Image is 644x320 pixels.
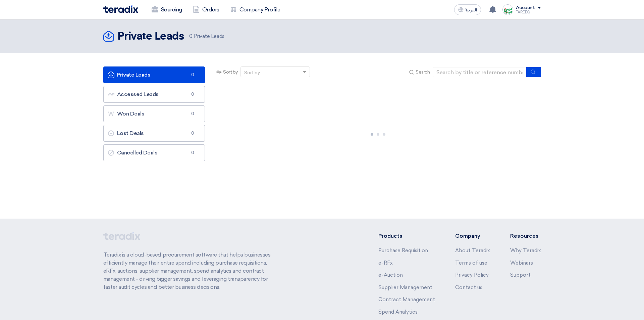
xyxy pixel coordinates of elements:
span: Search [416,68,430,76]
span: 0 [189,33,193,39]
input: Search by title or reference number [433,67,527,77]
a: Spend Analytics [378,309,418,315]
a: Cancelled Deals0 [103,144,205,161]
span: Sort by [223,68,238,76]
a: Private Leads0 [103,66,205,83]
div: Sort by [244,69,260,76]
span: Private Leads [189,33,224,40]
a: Privacy Policy [455,272,489,278]
a: Sourcing [146,2,187,17]
a: Won Deals0 [103,105,205,122]
a: Support [510,272,531,278]
a: Terms of use [455,260,487,266]
a: Lost Deals0 [103,125,205,142]
span: 0 [189,110,197,117]
a: e-RFx [378,260,393,266]
span: 0 [189,91,197,98]
a: About Teradix [455,247,490,254]
img: Teradix logo [103,5,138,13]
span: العربية [465,8,477,12]
p: Teradix is a cloud-based procurement software that helps businesses efficiently manage their enti... [103,251,278,291]
a: Contact us [455,284,482,290]
a: Company Profile [225,2,286,17]
h2: Private Leads [117,30,184,43]
a: Contract Management [378,296,435,303]
li: Resources [510,232,541,240]
span: 0 [189,130,197,137]
a: Supplier Management [378,284,432,290]
span: 0 [189,72,197,78]
img: Screenshot___1727703618088.png [502,4,513,15]
button: العربية [454,4,481,15]
li: Company [455,232,490,240]
li: Products [378,232,435,240]
span: 0 [189,149,197,156]
div: TAREEQ [516,10,541,14]
a: Webinars [510,260,533,266]
a: e-Auction [378,272,403,278]
div: Account [516,5,535,11]
a: Accessed Leads0 [103,86,205,103]
a: Why Teradix [510,247,541,254]
a: Purchase Requisition [378,247,428,254]
a: Orders [187,2,225,17]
